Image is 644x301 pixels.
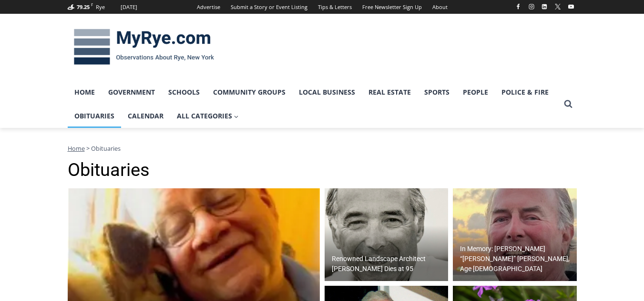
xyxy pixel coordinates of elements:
[91,144,121,153] span: Obituaries
[102,80,162,104] a: Government
[68,80,102,104] a: Home
[91,2,93,7] span: F
[68,80,560,128] nav: Primary Navigation
[77,3,90,10] span: 79.25
[565,1,577,12] a: YouTube
[325,188,449,282] a: Renowned Landscape Architect [PERSON_NAME] Dies at 95
[86,144,90,153] span: >
[456,80,495,104] a: People
[68,22,220,72] img: MyRye.com
[418,80,456,104] a: Sports
[177,111,239,121] span: All Categories
[362,80,418,104] a: Real Estate
[332,254,446,274] h2: Renowned Landscape Architect [PERSON_NAME] Dies at 95
[96,3,105,11] div: Rye
[552,1,563,12] a: X
[162,80,206,104] a: Schools
[325,188,449,282] img: Obituary - Peter Rolland 2000.10_Peter Rolland
[121,104,170,128] a: Calendar
[68,144,85,153] a: Home
[453,188,577,282] a: In Memory: [PERSON_NAME] “[PERSON_NAME]” [PERSON_NAME], Age [DEMOGRAPHIC_DATA]
[495,80,555,104] a: Police & Fire
[526,1,537,12] a: Instagram
[68,159,577,181] h1: Obituaries
[121,3,137,11] div: [DATE]
[560,96,577,113] button: View Search Form
[68,144,577,153] nav: Breadcrumbs
[512,1,524,12] a: Facebook
[453,188,577,282] img: Obituary - Richard Dick Austin Langeloh - 2 large
[170,104,245,128] a: All Categories
[292,80,362,104] a: Local Business
[460,244,574,274] h2: In Memory: [PERSON_NAME] “[PERSON_NAME]” [PERSON_NAME], Age [DEMOGRAPHIC_DATA]
[206,80,292,104] a: Community Groups
[539,1,550,12] a: Linkedin
[68,104,121,128] a: Obituaries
